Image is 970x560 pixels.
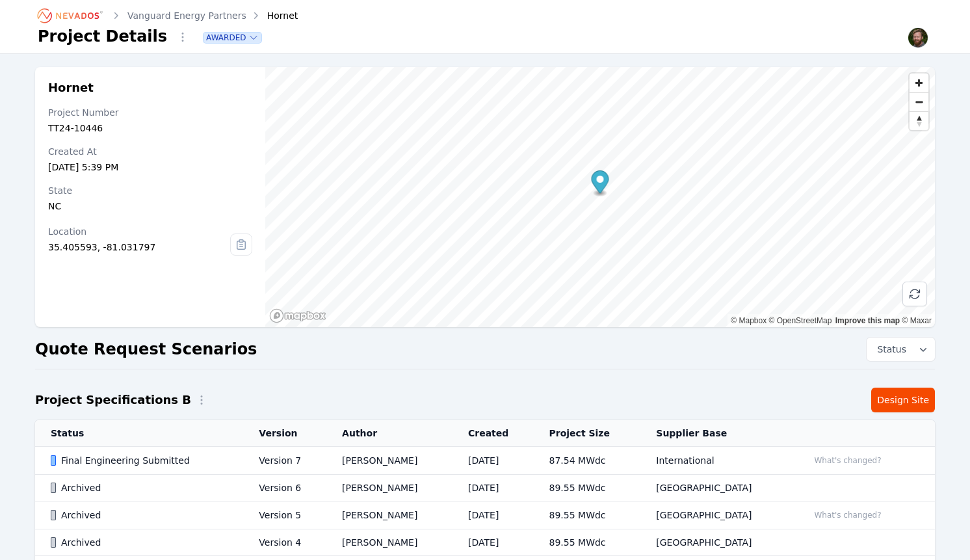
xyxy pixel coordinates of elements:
td: [DATE] [452,529,534,556]
img: Sam Prest [908,27,928,48]
tr: ArchivedVersion 6[PERSON_NAME][DATE]89.55 MWdc[GEOGRAPHIC_DATA] [35,475,935,501]
div: State [48,184,252,197]
td: [DATE] [452,501,534,529]
canvas: Map [265,67,935,327]
span: Status [872,343,906,356]
div: Final Engineering Submitted [51,454,237,467]
td: [GEOGRAPHIC_DATA] [640,501,793,529]
td: 89.55 MWdc [534,475,641,501]
button: Awarded [203,33,261,43]
a: Maxar [902,316,932,325]
td: [PERSON_NAME] [326,475,452,501]
a: Mapbox homepage [269,308,326,323]
div: Created At [48,145,252,158]
tr: Final Engineering SubmittedVersion 7[PERSON_NAME][DATE]87.54 MWdcInternationalWhat's changed? [35,447,935,475]
a: OpenStreetMap [769,316,832,325]
div: Project Number [48,106,252,119]
div: TT24-10446 [48,122,252,135]
div: Archived [51,536,237,549]
th: Version [243,420,326,447]
a: Improve this map [835,316,900,325]
td: Version 6 [243,475,326,501]
td: 87.54 MWdc [534,447,641,475]
button: Zoom out [910,92,928,111]
td: [PERSON_NAME] [326,529,452,556]
td: Version 5 [243,501,326,529]
h2: Hornet [48,80,252,96]
td: [PERSON_NAME] [326,501,452,529]
th: Created [452,420,534,447]
a: Design Site [871,388,935,412]
a: Mapbox [731,316,767,325]
th: Project Size [534,420,641,447]
td: 89.55 MWdc [534,529,641,556]
div: Archived [51,509,237,522]
h2: Quote Request Scenarios [35,339,257,360]
td: [DATE] [452,475,534,501]
td: Version 7 [243,447,326,475]
td: [GEOGRAPHIC_DATA] [640,529,793,556]
td: [GEOGRAPHIC_DATA] [640,475,793,501]
th: Author [326,420,452,447]
div: Location [48,225,230,238]
span: Zoom out [910,93,928,111]
th: Status [35,420,243,447]
nav: Breadcrumb [38,5,298,26]
div: Hornet [249,9,298,22]
th: Supplier Base [640,420,793,447]
td: [DATE] [452,447,534,475]
button: What's changed? [808,453,887,468]
td: [PERSON_NAME] [326,447,452,475]
button: Status [867,338,935,361]
div: NC [48,200,252,213]
td: Version 4 [243,529,326,556]
a: Vanguard Energy Partners [127,9,246,22]
td: 89.55 MWdc [534,501,641,529]
button: What's changed? [808,508,887,522]
button: Zoom in [910,73,928,92]
div: Archived [51,481,237,494]
div: Map marker [591,170,609,197]
div: [DATE] 5:39 PM [48,161,252,174]
button: Reset bearing to north [910,111,928,130]
h2: Project Specifications B [35,391,191,409]
tr: ArchivedVersion 4[PERSON_NAME][DATE]89.55 MWdc[GEOGRAPHIC_DATA] [35,529,935,556]
tr: ArchivedVersion 5[PERSON_NAME][DATE]89.55 MWdc[GEOGRAPHIC_DATA]What's changed? [35,501,935,529]
h1: Project Details [38,26,167,47]
div: 35.405593, -81.031797 [48,241,230,254]
td: International [640,447,793,475]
